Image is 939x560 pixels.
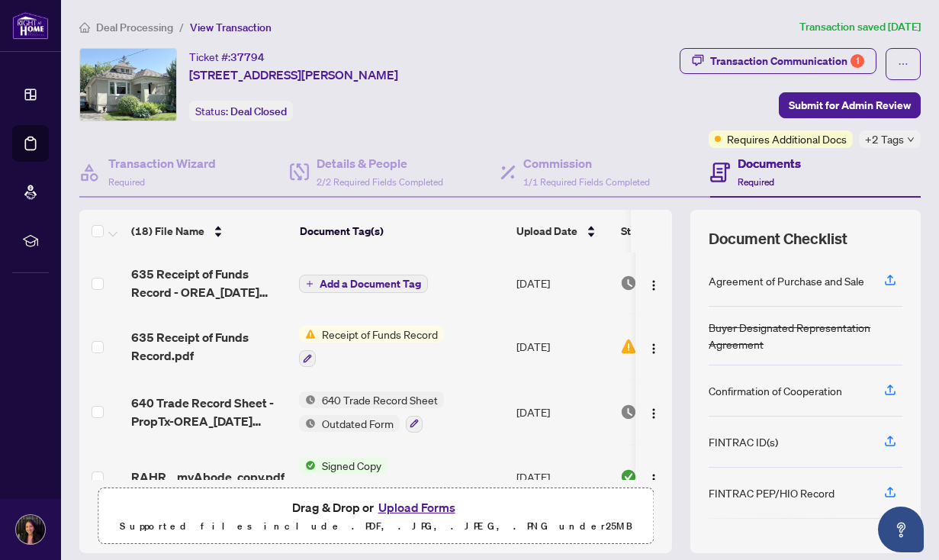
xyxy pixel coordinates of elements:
[189,48,265,66] div: Ticket #:
[79,22,90,33] span: home
[189,101,293,121] div: Status:
[230,105,287,118] span: Deal Closed
[680,48,876,74] button: Transaction Communication1
[108,176,145,188] span: Required
[299,326,316,343] img: Status Icon
[510,314,614,379] td: [DATE]
[615,210,744,253] th: Status
[131,223,204,240] span: (18) File Name
[299,415,316,432] img: Status Icon
[108,154,216,172] h4: Transaction Wizard
[131,394,287,430] span: 640 Trade Record Sheet - PropTx-OREA_[DATE] 21_09_57.pdf
[80,49,176,121] img: IMG-40701403_1.jpg
[316,457,387,474] span: Signed Copy
[709,433,778,450] div: FINTRAC ID(s)
[898,59,908,69] span: ellipsis
[299,391,444,433] button: Status Icon640 Trade Record SheetStatus IconOutdated Form
[374,497,460,517] button: Upload Forms
[299,326,444,367] button: Status IconReceipt of Funds Record
[16,515,45,544] img: Profile Icon
[710,49,864,73] div: Transaction Communication
[621,223,652,240] span: Status
[108,517,644,536] p: Supported files include .PDF, .JPG, .JPEG, .PNG under 25 MB
[727,130,847,147] span: Requires Additional Docs
[179,18,184,36] li: /
[642,400,666,424] button: Logo
[620,338,637,355] img: Document Status
[779,92,921,118] button: Submit for Admin Review
[789,93,911,117] span: Submit for Admin Review
[131,328,287,365] span: 635 Receipt of Funds Record.pdf
[709,228,847,249] span: Document Checklist
[299,457,316,474] img: Status Icon
[131,468,285,486] span: RAHR__myAbode_copy.pdf
[865,130,904,148] span: +2 Tags
[620,468,637,485] img: Document Status
[648,279,660,291] img: Logo
[510,253,614,314] td: [DATE]
[317,154,443,172] h4: Details & People
[738,154,801,172] h4: Documents
[131,265,287,301] span: 635 Receipt of Funds Record - OREA_[DATE] 21_17_05.pdf
[12,11,49,40] img: logo
[648,473,660,485] img: Logo
[230,50,265,64] span: 37794
[648,343,660,355] img: Logo
[189,66,398,84] span: [STREET_ADDRESS][PERSON_NAME]
[316,415,400,432] span: Outdated Form
[299,457,409,498] button: Status IconSigned Copy
[316,326,444,343] span: Receipt of Funds Record
[523,176,650,188] span: 1/1 Required Fields Completed
[510,445,614,510] td: [DATE]
[299,274,428,294] button: Add a Document Tag
[851,54,864,68] div: 1
[642,271,666,295] button: Logo
[510,379,614,445] td: [DATE]
[190,21,272,34] span: View Transaction
[125,210,293,253] th: (18) File Name
[709,319,902,352] div: Buyer Designated Representation Agreement
[299,391,316,408] img: Status Icon
[320,278,421,289] span: Add a Document Tag
[516,223,577,240] span: Upload Date
[642,334,666,359] button: Logo
[709,382,842,399] div: Confirmation of Cooperation
[799,18,921,36] article: Transaction saved [DATE]
[523,154,650,172] h4: Commission
[738,176,774,188] span: Required
[299,275,428,293] button: Add a Document Tag
[709,272,864,289] div: Agreement of Purchase and Sale
[510,210,614,253] th: Upload Date
[306,280,314,288] span: plus
[317,176,443,188] span: 2/2 Required Fields Completed
[648,407,660,420] img: Logo
[316,391,444,408] span: 640 Trade Record Sheet
[98,488,653,545] span: Drag & Drop orUpload FormsSupported files include .PDF, .JPG, .JPEG, .PNG under25MB
[620,275,637,291] img: Document Status
[907,136,915,143] span: down
[709,484,834,501] div: FINTRAC PEP/HIO Record
[294,210,511,253] th: Document Tag(s)
[292,497,460,517] span: Drag & Drop or
[878,507,924,552] button: Open asap
[96,21,173,34] span: Deal Processing
[642,465,666,489] button: Logo
[620,404,637,420] img: Document Status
